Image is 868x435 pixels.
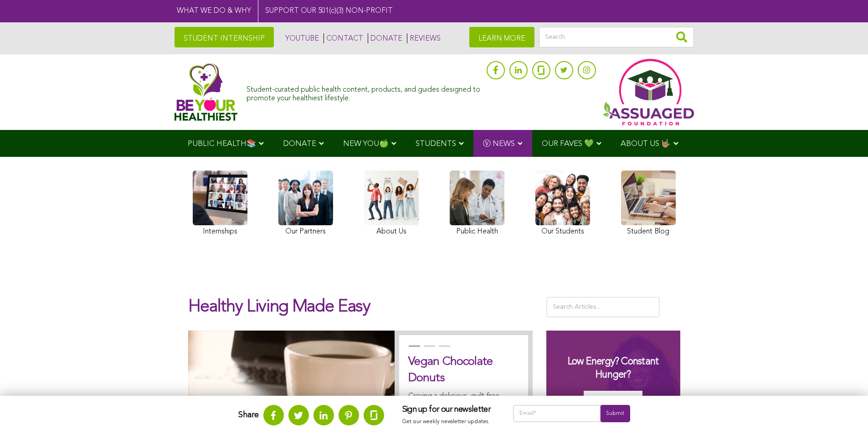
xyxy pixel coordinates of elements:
div: Navigation Menu [175,130,694,157]
span: Ⓥ NEWS [483,140,515,148]
img: Assuaged App [603,59,694,125]
h3: Sign up for our newsletter [402,405,495,415]
input: Submit [601,405,630,422]
img: Get Your Guide [584,391,642,408]
input: Search Articles... [546,297,660,317]
h1: Healthy Living Made Easy [188,297,533,326]
a: CONTACT [324,33,363,43]
h2: Vegan Chocolate Donuts [408,353,519,387]
iframe: Chat Widget [822,391,868,435]
span: STUDENTS [416,140,456,148]
span: NEW YOU🍏 [343,140,389,148]
input: Search [539,27,694,47]
span: PUBLIC HEALTH📚 [188,140,256,148]
a: REVIEWS [407,33,441,43]
p: Get our weekly newsletter updates. [402,417,495,427]
span: ABOUT US 🤟🏽 [621,140,671,148]
a: DONATE [368,33,402,43]
div: Student-curated public health content, products, and guides designed to promote your healthiest l... [247,81,482,103]
h3: Low Energy? Constant Hunger? [555,355,671,381]
img: glassdoor.svg [370,410,377,420]
button: 1 of 3 [409,346,418,355]
img: glassdoor [538,66,544,75]
strong: Share [238,411,259,419]
a: STUDENT INTERNSHIP [175,27,274,47]
a: YOUTUBE [283,33,319,43]
span: OUR FAVES 💚 [542,140,594,148]
input: Email* [513,405,601,422]
button: 2 of 3 [424,346,433,355]
button: 3 of 3 [439,346,448,355]
span: DONATE [283,140,316,148]
a: LEARN MORE [469,27,534,47]
img: Assuaged [175,63,238,121]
